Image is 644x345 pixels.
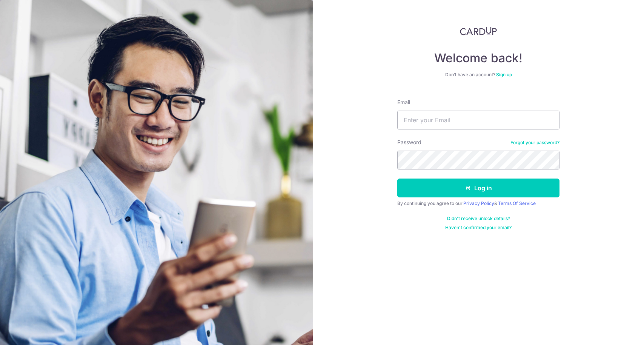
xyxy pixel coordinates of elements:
[460,26,497,35] img: CardUp Logo
[397,111,559,129] input: Enter your Email
[510,140,559,146] a: Forgot your password?
[447,216,510,222] a: Didn't receive unlock details?
[397,179,559,197] button: Log in
[397,51,559,66] h4: Welcome back!
[397,99,410,106] label: Email
[496,72,512,77] a: Sign up
[397,200,559,206] div: By continuing you agree to our &
[498,200,536,206] a: Terms Of Service
[397,72,559,78] div: Don’t have an account?
[397,139,421,146] label: Password
[463,200,494,206] a: Privacy Policy
[445,225,512,231] a: Haven't confirmed your email?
